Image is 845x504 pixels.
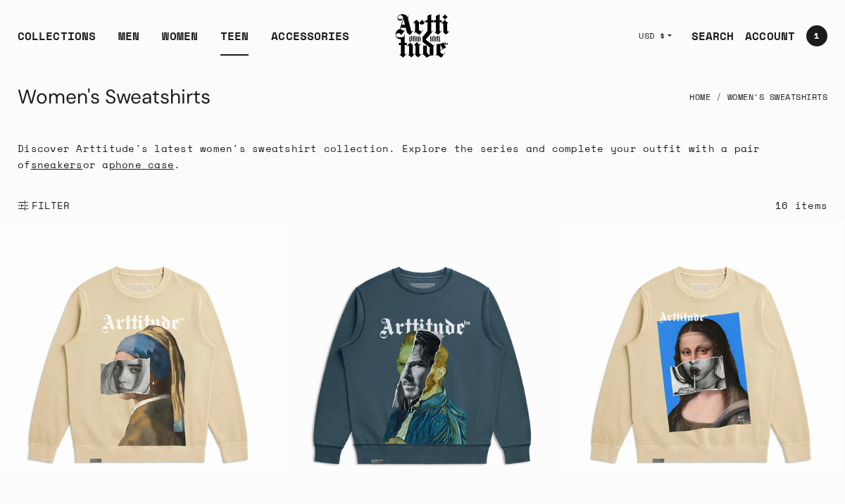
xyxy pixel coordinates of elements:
span: USD $ [639,30,665,42]
ul: Main navigation [6,27,361,56]
a: Open cart [795,20,827,52]
p: Discover Arttitude's latest women's sweatshirt collection. Explore the series and complete your o... [18,140,827,172]
span: 1 [814,32,819,40]
a: Home [689,82,711,113]
img: Arttitude [394,12,451,60]
span: FILTER [29,199,70,213]
a: SEARCH [680,22,734,50]
a: ACCOUNT [734,22,795,50]
button: USD $ [630,20,680,51]
a: TEEN [220,27,249,56]
h1: Women's Sweatshirts [18,80,211,114]
img: Mona Lisa Terry Crewneck [563,221,844,502]
a: MEN [118,27,139,56]
img: Van Gogh Terry Crewneck [282,221,563,502]
div: ACCESSORIES [271,27,349,56]
div: 16 items [775,197,827,213]
img: Woman with a Pearl Terry Crewneck [1,221,282,502]
li: Women's Sweatshirts [711,82,827,113]
a: sneakers [31,157,83,172]
button: Show filters [18,190,70,221]
a: phone case [109,157,175,172]
div: COLLECTIONS [18,27,96,56]
a: WOMEN [162,27,198,56]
